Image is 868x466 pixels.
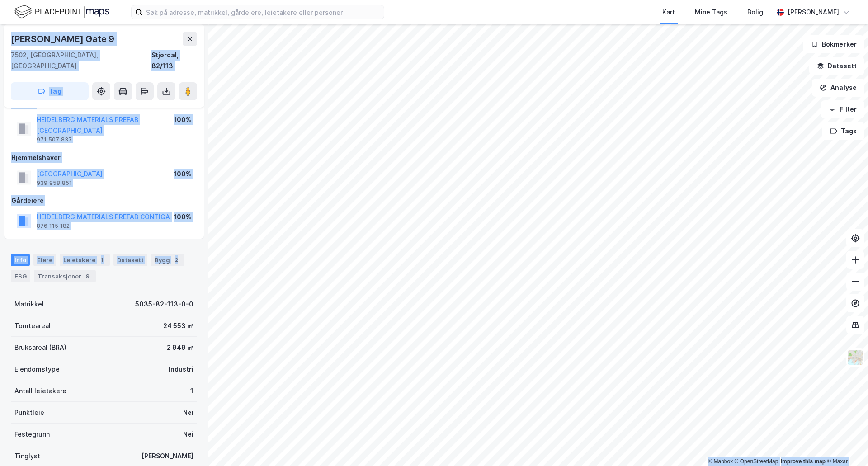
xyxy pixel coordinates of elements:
[172,255,181,264] div: 2
[151,50,197,71] div: Stjørdal, 82/113
[823,423,868,466] iframe: Chat Widget
[37,179,72,187] div: 939 958 851
[662,7,675,18] div: Kart
[708,458,733,465] a: Mapbox
[14,429,50,440] div: Festegrunn
[11,32,116,46] div: [PERSON_NAME] Gate 9
[14,451,40,461] div: Tinglyst
[14,299,44,310] div: Matrikkel
[11,270,30,282] div: ESG
[11,152,197,163] div: Hjemmelshaver
[14,342,66,353] div: Bruksareal (BRA)
[11,195,197,206] div: Gårdeiere
[821,100,864,118] button: Filter
[167,342,193,353] div: 2 949 ㎡
[847,349,864,366] img: Z
[14,364,60,375] div: Eiendomstype
[822,122,864,140] button: Tags
[735,458,778,465] a: OpenStreetMap
[97,255,106,264] div: 1
[83,272,92,281] div: 9
[823,423,868,466] div: Kontrollprogram for chat
[190,386,193,396] div: 1
[142,5,384,19] input: Søk på adresse, matrikkel, gårdeiere, leietakere eller personer
[174,114,191,125] div: 100%
[812,79,864,97] button: Analyse
[11,254,30,266] div: Info
[183,429,193,440] div: Nei
[142,451,193,461] div: [PERSON_NAME]
[788,7,839,18] div: [PERSON_NAME]
[11,50,151,71] div: 7502, [GEOGRAPHIC_DATA], [GEOGRAPHIC_DATA]
[169,364,193,375] div: Industri
[33,254,56,266] div: Eiere
[113,254,147,266] div: Datasett
[695,7,727,18] div: Mine Tags
[803,35,864,53] button: Bokmerker
[11,82,89,100] button: Tag
[163,320,193,331] div: 24 553 ㎡
[14,407,44,418] div: Punktleie
[34,270,96,282] div: Transaksjoner
[174,212,191,222] div: 100%
[37,222,70,230] div: 876 115 182
[14,386,66,396] div: Antall leietakere
[174,169,191,179] div: 100%
[60,254,110,266] div: Leietakere
[183,407,193,418] div: Nei
[781,458,826,465] a: Improve this map
[37,136,72,143] div: 971 507 837
[809,57,864,75] button: Datasett
[14,4,109,20] img: logo.f888ab2527a4732fd821a326f86c7f29.svg
[135,299,193,310] div: 5035-82-113-0-0
[14,320,51,331] div: Tomteareal
[151,254,184,266] div: Bygg
[747,7,763,18] div: Bolig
